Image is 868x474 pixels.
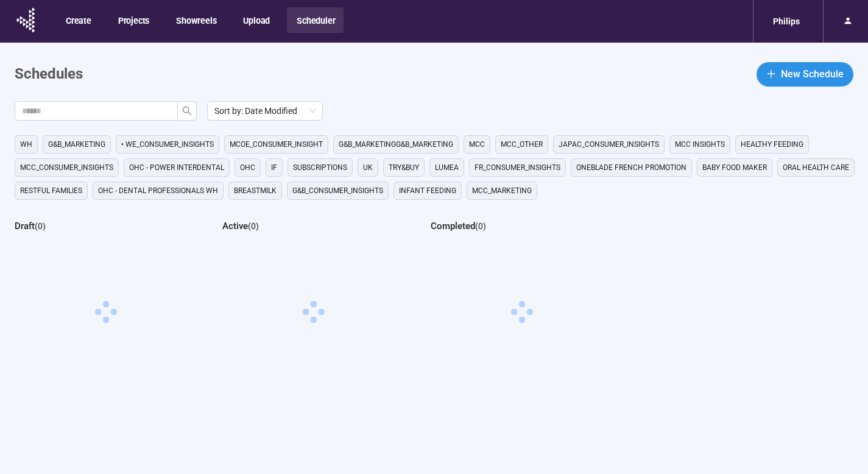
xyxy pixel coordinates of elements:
[475,161,560,174] span: FR_CONSUMER_INSIGHTS
[339,138,453,150] span: G&B_MARKETINGG&B_MARKETING
[182,106,192,116] span: search
[435,161,459,174] span: Lumea
[214,102,316,120] span: Sort by: Date Modified
[98,185,218,197] span: OHC - DENTAL PROFESSIONALS WH
[20,138,32,150] span: WH
[20,161,113,174] span: MCC_CONSUMER_INSIGHTS
[781,66,844,82] span: New Schedule
[48,138,105,150] span: G&B_MARKETING
[469,138,485,150] span: MCC
[121,138,214,150] span: • WE_CONSUMER_INSIGHTS
[15,63,83,86] h1: Schedules
[20,185,82,197] span: Restful Families
[399,185,456,197] span: Infant Feeding
[766,10,807,33] div: Philips
[35,221,46,231] span: ( 0 )
[15,221,35,232] h2: Draft
[757,62,853,87] button: plusNew Schedule
[501,138,543,150] span: MCC_other
[475,221,486,231] span: ( 0 )
[222,221,248,232] h2: Active
[389,161,419,174] span: TRY&BUY
[576,161,686,174] span: OneBlade French Promotion
[472,185,532,197] span: MCC_MARKETING
[177,101,197,121] button: search
[287,7,344,33] button: Scheduler
[293,161,347,174] span: Subscriptions
[559,138,659,150] span: JAPAC_CONSUMER_INSIGHTS
[271,161,277,174] span: IF
[431,221,475,232] h2: Completed
[166,7,225,33] button: Showreels
[233,7,278,33] button: Upload
[230,138,323,150] span: MCoE_Consumer_Insight
[240,161,255,174] span: OHC
[675,138,725,150] span: MCC Insights
[234,185,277,197] span: Breastmilk
[129,161,224,174] span: OHC - Power Interdental
[766,69,776,79] span: plus
[783,161,849,174] span: Oral Health Care
[292,185,383,197] span: G&B_CONSUMER_INSIGHTS
[702,161,767,174] span: Baby food maker
[248,221,259,231] span: ( 0 )
[363,161,373,174] span: UK
[741,138,803,150] span: Healthy feeding
[56,7,100,33] button: Create
[108,7,158,33] button: Projects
